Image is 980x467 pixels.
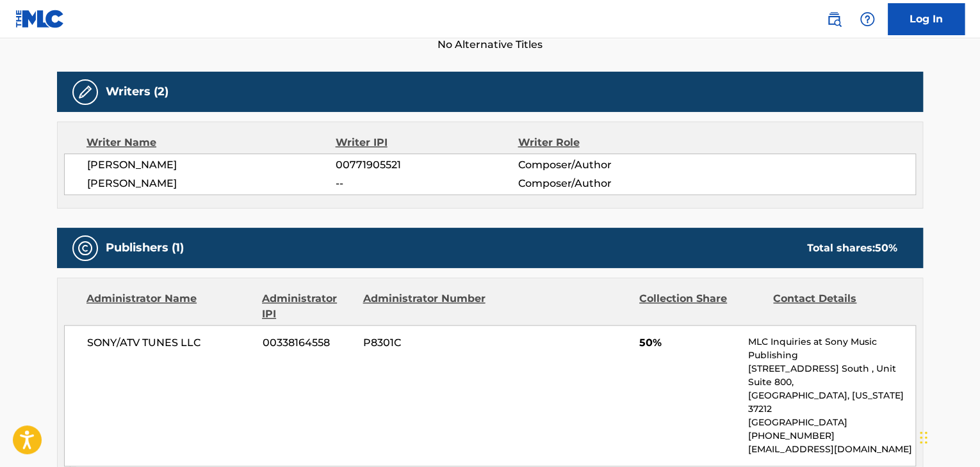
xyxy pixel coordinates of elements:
span: 50 % [875,242,897,254]
div: Help [854,6,880,32]
span: [PERSON_NAME] [87,157,336,173]
span: Composer/Author [518,176,683,191]
img: Publishers [78,241,93,256]
div: Writer IPI [336,135,518,150]
span: 00338164558 [263,335,354,351]
span: 50% [639,335,739,351]
iframe: Chat Widget [916,406,980,467]
img: Writers [78,84,93,100]
p: [PHONE_NUMBER] [748,429,915,443]
div: Contact Details [773,291,897,322]
span: Composer/Author [518,157,683,173]
h5: Publishers (1) [106,241,184,255]
div: Writer Role [518,135,683,150]
div: Drag [920,418,927,457]
div: Total shares: [807,241,897,256]
span: P8301C [363,335,487,351]
p: [EMAIL_ADDRESS][DOMAIN_NAME] [748,443,915,456]
h5: Writers (2) [106,84,168,99]
span: No Alternative Titles [57,37,923,52]
span: -- [336,176,518,191]
img: search [826,12,842,27]
span: [PERSON_NAME] [87,176,336,191]
span: 00771905521 [336,157,518,173]
div: Administrator Number [363,291,487,322]
a: Log In [888,3,965,35]
img: MLC Logo [15,10,65,28]
div: Writer Name [86,135,336,150]
div: Administrator Name [86,291,252,322]
p: MLC Inquiries at Sony Music Publishing [748,335,915,362]
p: [STREET_ADDRESS] South , Unit Suite 800, [748,362,915,389]
p: [GEOGRAPHIC_DATA], [US_STATE] 37212 [748,389,915,416]
a: Public Search [821,6,847,32]
div: Collection Share [639,291,764,322]
p: [GEOGRAPHIC_DATA] [748,416,915,429]
span: SONY/ATV TUNES LLC [87,335,253,351]
img: help [860,12,875,27]
div: Administrator IPI [262,291,353,322]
